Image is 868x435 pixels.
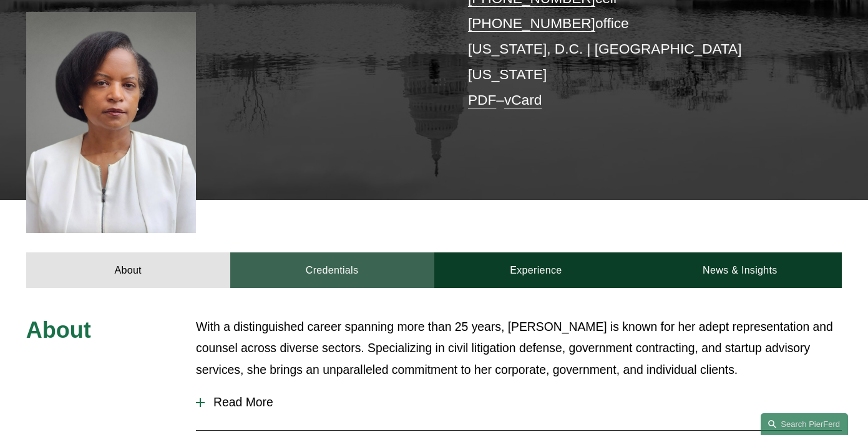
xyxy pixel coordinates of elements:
[230,252,434,287] a: Credentials
[504,92,542,108] a: vCard
[26,252,230,287] a: About
[205,396,842,409] span: Read More
[468,92,496,108] a: PDF
[468,15,595,31] a: [PHONE_NUMBER]
[761,413,848,435] a: Search this site
[26,317,91,343] span: About
[434,252,638,287] a: Experience
[196,386,842,419] button: Read More
[638,252,842,287] a: News & Insights
[196,317,842,381] p: With a distinguished career spanning more than 25 years, [PERSON_NAME] is known for her adept rep...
